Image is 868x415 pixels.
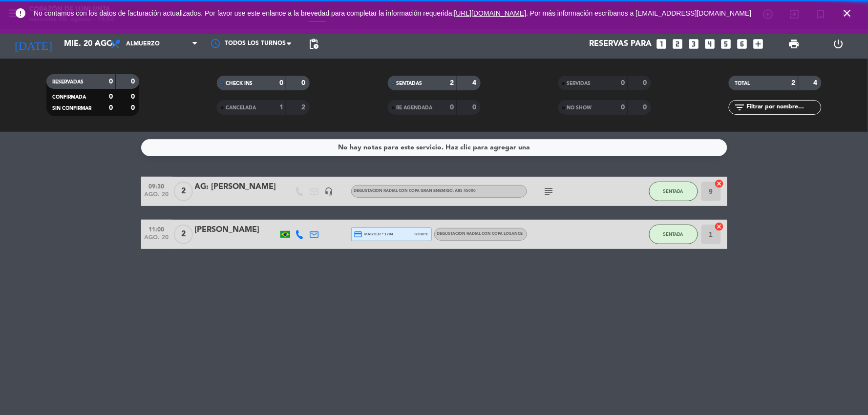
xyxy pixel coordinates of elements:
[472,104,478,111] strong: 0
[52,95,86,100] span: CONFIRMADA
[226,105,256,110] span: CANCELADA
[567,105,592,110] span: NO SHOW
[720,38,733,50] i: looks_5
[816,29,861,59] div: LOG OUT
[450,104,454,111] strong: 0
[621,80,625,86] strong: 0
[302,80,308,86] strong: 0
[453,189,476,193] span: , ARS 45000
[145,234,169,246] span: ago. 20
[354,189,476,193] span: DEGUSTACION RADIAL CON COPA GRAN ENEMIGO
[397,81,423,86] span: SENTADAS
[354,230,394,239] span: master * 1704
[736,38,749,50] i: looks_6
[672,38,684,50] i: looks_two
[415,231,429,237] span: stripe
[145,180,169,191] span: 09:30
[788,38,800,50] span: print
[308,38,319,50] span: pending_actions
[7,33,59,55] i: [DATE]
[567,81,591,86] span: SERVIDAS
[643,80,649,86] strong: 0
[663,188,683,194] span: SENTADA
[131,104,137,111] strong: 0
[15,7,26,19] i: error
[735,81,750,86] span: TOTAL
[715,179,724,188] i: cancel
[842,7,853,19] i: close
[195,181,278,193] div: AG: [PERSON_NAME]
[621,104,625,111] strong: 0
[643,104,649,111] strong: 0
[145,223,169,234] span: 11:00
[325,187,334,196] i: headset_mic
[450,80,454,86] strong: 2
[279,80,283,86] strong: 0
[527,9,752,17] a: . Por más información escríbanos a [EMAIL_ADDRESS][DOMAIN_NAME]
[109,78,113,85] strong: 0
[792,80,796,86] strong: 2
[752,38,765,50] i: add_box
[663,231,683,237] span: SENTADA
[226,81,253,86] span: CHECK INS
[590,40,652,49] span: Reservas para
[131,93,137,100] strong: 0
[195,224,278,236] div: [PERSON_NAME]
[543,186,555,197] i: subject
[704,38,717,50] i: looks_4
[34,9,752,17] span: No contamos con los datos de facturación actualizados. Por favor use este enlance a la brevedad p...
[397,105,433,110] span: RE AGENDADA
[109,93,113,100] strong: 0
[338,142,530,153] div: No hay notas para este servicio. Haz clic para agregar una
[745,102,821,113] input: Filtrar por nombre...
[91,38,103,50] i: arrow_drop_down
[109,104,113,111] strong: 0
[649,182,698,201] button: SENTADA
[656,38,668,50] i: looks_one
[715,222,724,231] i: cancel
[52,80,84,84] span: RESERVADAS
[354,230,363,239] i: credit_card
[649,225,698,244] button: SENTADA
[734,102,745,113] i: filter_list
[832,38,844,50] i: power_settings_new
[688,38,700,50] i: looks_3
[174,182,193,201] span: 2
[174,225,193,244] span: 2
[131,78,137,85] strong: 0
[302,104,308,111] strong: 2
[52,106,91,111] span: SIN CONFIRMAR
[437,232,523,236] span: DEGUSTACION RADIAL CON COPA LOSANCE
[454,9,527,17] a: [URL][DOMAIN_NAME]
[279,104,283,111] strong: 1
[472,80,478,86] strong: 4
[145,191,169,203] span: ago. 20
[814,80,820,86] strong: 4
[126,41,160,47] span: Almuerzo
